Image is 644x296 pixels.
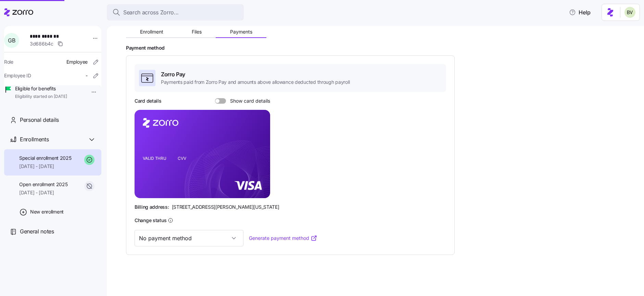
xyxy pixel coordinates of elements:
a: Generate payment method [249,235,317,242]
span: Enrollments [20,135,49,144]
button: Help [564,5,596,19]
span: Employee [66,59,88,65]
span: Help [569,8,591,16]
span: Enrollment [140,29,163,34]
span: Special enrollment 2025 [19,155,72,162]
span: Open enrollment 2025 [19,181,67,188]
span: Search across Zorro... [123,8,179,17]
span: General notes [20,227,54,236]
span: Payments paid from Zorro Pay and amounts above allowance deducted through payroll [161,79,350,86]
span: G B [8,38,15,43]
span: - [86,72,88,79]
tspan: CVV [178,156,186,161]
span: Eligible for benefits [15,85,67,92]
span: Zorro Pay [161,70,350,79]
span: [STREET_ADDRESS][PERSON_NAME][US_STATE] [172,204,279,210]
span: Eligibility started on [DATE] [15,94,67,100]
tspan: VALID THRU [143,156,166,161]
img: 676487ef2089eb4995defdc85707b4f5 [624,7,635,18]
span: 3d686b4c [30,40,53,47]
span: [DATE] - [DATE] [19,189,67,196]
span: [DATE] - [DATE] [19,163,72,170]
span: Show card details [226,98,270,104]
h3: Change status [135,217,166,224]
span: Billing address: [135,204,169,210]
span: New enrollment [30,208,64,215]
span: Personal details [20,116,59,124]
button: Search across Zorro... [107,4,244,21]
span: Role [4,59,13,65]
span: Payments [230,29,252,34]
h2: Payment method [126,45,634,51]
h3: Card details [135,98,162,104]
span: Employee ID [4,72,31,79]
span: Files [192,29,202,34]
